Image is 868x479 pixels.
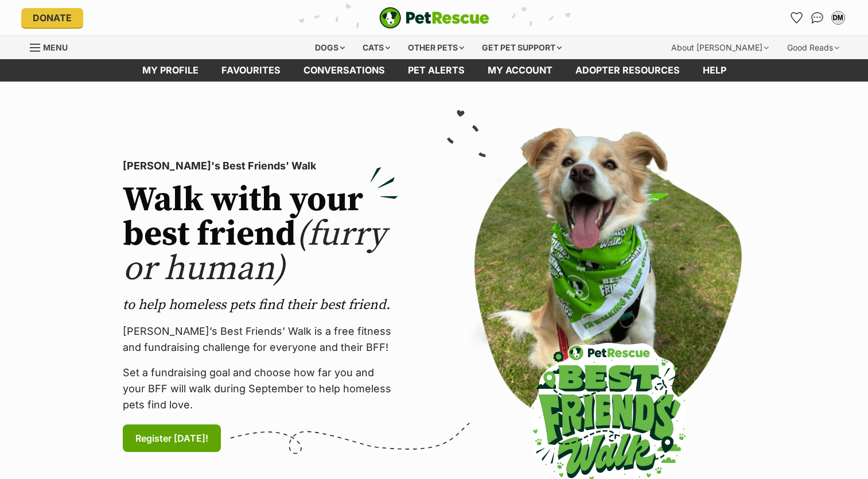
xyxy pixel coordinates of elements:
[476,59,564,82] a: My account
[663,36,777,59] div: About [PERSON_NAME]
[292,59,396,82] a: conversations
[355,36,398,59] div: Cats
[788,9,847,27] ul: Account quick links
[396,59,476,82] a: Pet alerts
[811,12,823,24] img: chat-41dd97257d64d25036548639549fe6c8038ab92f7586957e7f3b1b290dea8141.svg
[123,365,398,413] p: Set a fundraising goal and choose how far you and your BFF will walk during September to help hom...
[123,213,386,291] span: (furry or human)
[474,36,570,59] div: Get pet support
[832,12,844,24] div: DM
[379,7,489,29] img: logo-e224e6f780fb5917bec1dbf3a21bbac754714ae5b6737aabdf751b685950b380.svg
[829,9,847,27] button: My account
[123,296,398,314] p: to help homeless pets find their best friend.
[43,43,68,52] span: Menu
[808,9,827,27] a: Conversations
[123,183,398,287] h2: Walk with your best friend
[691,59,738,82] a: Help
[123,424,221,452] a: Register [DATE]!
[379,7,489,29] a: PetRescue
[779,36,847,59] div: Good Reads
[123,158,398,174] p: [PERSON_NAME]'s Best Friends' Walk
[788,9,806,27] a: Favourites
[307,36,353,59] div: Dogs
[123,323,398,356] p: [PERSON_NAME]’s Best Friends' Walk is a free fitness and fundraising challenge for everyone and t...
[21,8,83,28] a: Donate
[30,36,76,57] a: Menu
[131,59,210,82] a: My profile
[400,36,472,59] div: Other pets
[135,431,208,445] span: Register [DATE]!
[210,59,292,82] a: Favourites
[564,59,691,82] a: Adopter resources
